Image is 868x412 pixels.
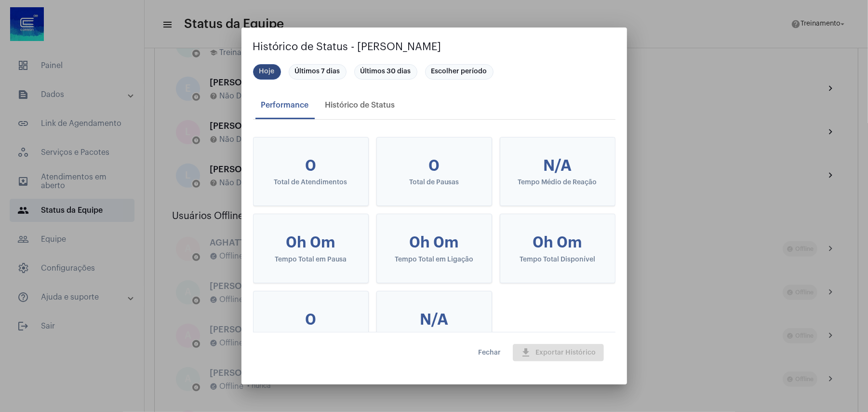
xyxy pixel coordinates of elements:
[269,311,353,329] div: 0
[253,62,615,82] mat-chip-list: Seleção de período
[269,256,353,263] div: Tempo Total em Pausa
[392,179,476,186] div: Total de Pausas
[269,179,353,186] div: Total de Atendimentos
[269,157,353,175] div: 0
[392,157,476,175] div: 0
[392,233,476,252] div: 0h 0m
[513,344,604,361] button: Exportar Histórico
[289,64,347,80] mat-chip: Últimos 7 dias
[425,64,494,80] mat-chip: Escolher período
[471,344,509,361] button: Fechar
[516,256,600,263] div: Tempo Total Disponível
[516,233,600,252] div: 0h 0m
[521,347,532,358] mat-icon: download
[516,179,600,186] div: Tempo Médio de Reação
[325,101,395,110] div: Histórico de Status
[354,64,417,80] mat-chip: Últimos 30 dias
[516,157,600,175] div: N/A
[479,349,501,356] span: Fechar
[269,233,353,252] div: 0h 0m
[261,101,309,110] div: Performance
[392,311,476,329] div: N/A
[253,39,615,55] h2: Histórico de Status - [PERSON_NAME]
[253,64,281,80] mat-chip: Hoje
[392,256,476,263] div: Tempo Total em Ligação
[521,349,596,356] span: Exportar Histórico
